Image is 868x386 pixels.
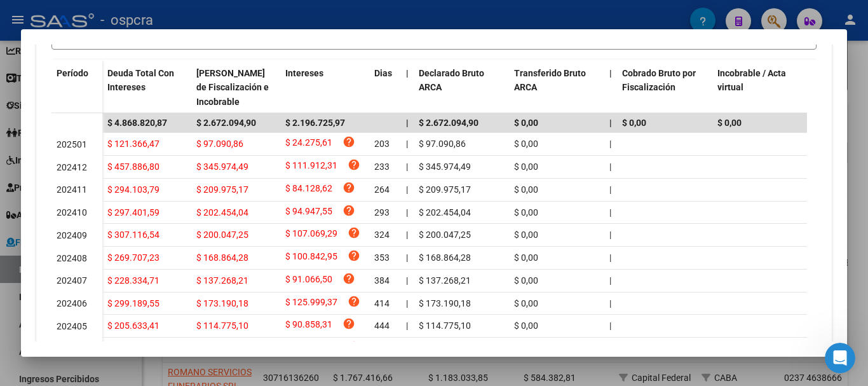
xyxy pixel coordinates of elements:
[609,252,611,263] span: |
[717,118,742,128] span: $ 0,00
[57,68,88,78] span: Período
[196,162,248,172] span: $ 345.974,49
[406,321,408,331] span: |
[401,60,414,116] datatable-header-cell: |
[285,340,337,357] span: $ 114.073,01
[51,60,102,113] datatable-header-cell: Período
[107,184,159,195] span: $ 294.103,79
[342,135,355,148] i: help
[712,60,808,116] datatable-header-cell: Incobrable / Acta virtual
[509,60,604,116] datatable-header-cell: Transferido Bruto ARCA
[374,321,390,331] span: 444
[514,139,538,149] span: $ 0,00
[406,139,408,149] span: |
[825,343,855,373] iframe: Intercom live chat
[514,207,538,217] span: $ 0,00
[419,68,484,93] span: Declarado Bruto ARCA
[196,252,248,263] span: $ 168.864,28
[107,230,159,240] span: $ 307.116,54
[414,60,509,116] datatable-header-cell: Declarado Bruto ARCA
[348,249,360,262] i: help
[57,162,87,172] span: 202412
[285,317,332,334] span: $ 90.858,31
[285,158,337,176] span: $ 111.912,31
[57,253,87,263] span: 202408
[107,252,159,263] span: $ 269.707,23
[285,295,337,312] span: $ 125.999,37
[107,321,159,331] span: $ 205.633,41
[285,249,337,266] span: $ 100.842,95
[609,118,612,128] span: |
[419,252,471,263] span: $ 168.864,28
[107,68,174,93] span: Deuda Total Con Intereses
[609,230,611,240] span: |
[622,68,696,93] span: Cobrado Bruto por Fiscalización
[374,230,390,240] span: 324
[514,230,538,240] span: $ 0,00
[107,162,159,172] span: $ 457.886,80
[285,135,332,153] span: $ 24.275,61
[419,275,471,286] span: $ 137.268,21
[102,60,191,116] datatable-header-cell: Deuda Total Con Intereses
[285,181,332,198] span: $ 84.128,62
[196,230,248,240] span: $ 200.047,25
[348,340,360,353] i: help
[285,226,337,244] span: $ 107.069,29
[280,60,369,116] datatable-header-cell: Intereses
[196,118,256,128] span: $ 2.672.094,90
[348,158,360,171] i: help
[514,275,538,286] span: $ 0,00
[196,68,269,107] span: [PERSON_NAME] de Fiscalización e Incobrable
[406,162,408,172] span: |
[107,275,159,286] span: $ 228.334,71
[369,60,401,116] datatable-header-cell: Dias
[348,295,360,308] i: help
[609,207,611,217] span: |
[406,184,408,195] span: |
[196,184,248,195] span: $ 209.975,17
[609,298,611,308] span: |
[342,272,355,285] i: help
[514,118,538,128] span: $ 0,00
[419,139,466,149] span: $ 97.090,86
[419,230,471,240] span: $ 200.047,25
[406,275,408,286] span: |
[419,118,478,128] span: $ 2.672.094,90
[419,162,471,172] span: $ 345.974,49
[374,68,392,78] span: Dias
[609,321,611,331] span: |
[609,162,611,172] span: |
[107,139,159,149] span: $ 121.366,47
[514,321,538,331] span: $ 0,00
[604,60,617,116] datatable-header-cell: |
[107,207,159,217] span: $ 297.401,59
[419,184,471,195] span: $ 209.975,17
[107,298,159,308] span: $ 299.189,55
[406,298,408,308] span: |
[285,204,332,221] span: $ 94.947,55
[57,139,87,149] span: 202501
[514,252,538,263] span: $ 0,00
[196,321,248,331] span: $ 114.775,10
[406,252,408,263] span: |
[57,275,87,286] span: 202407
[374,252,390,263] span: 353
[196,139,243,149] span: $ 97.090,86
[342,181,355,194] i: help
[374,207,390,217] span: 293
[196,298,248,308] span: $ 173.190,18
[622,118,646,128] span: $ 0,00
[406,68,409,78] span: |
[617,60,712,116] datatable-header-cell: Cobrado Bruto por Fiscalización
[196,275,248,286] span: $ 137.268,21
[57,207,87,217] span: 202410
[342,204,355,217] i: help
[406,207,408,217] span: |
[419,207,471,217] span: $ 202.454,04
[374,298,390,308] span: 414
[196,207,248,217] span: $ 202.454,04
[609,275,611,286] span: |
[419,298,471,308] span: $ 173.190,18
[374,139,390,149] span: 203
[191,60,280,116] datatable-header-cell: Deuda Bruta Neto de Fiscalización e Incobrable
